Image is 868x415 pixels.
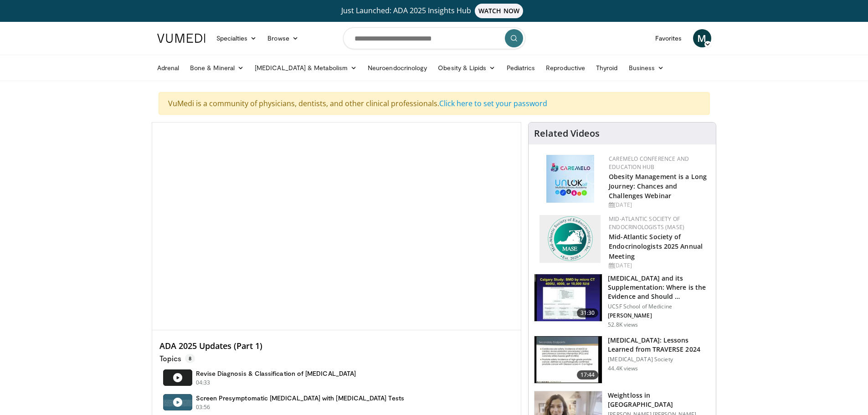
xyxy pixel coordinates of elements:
div: [DATE] [609,201,709,209]
a: Obesity Management is a Long Journey: Chances and Challenges Webinar [609,172,707,200]
p: 52.8K views [608,321,638,328]
a: M [693,29,711,47]
input: Search topics, interventions [343,27,525,49]
a: Mid-Atlantic Society of Endocrinologists 2025 Annual Meeting [609,232,703,260]
span: 17:44 [577,370,599,379]
img: 45df64a9-a6de-482c-8a90-ada250f7980c.png.150x105_q85_autocrop_double_scale_upscale_version-0.2.jpg [546,155,594,203]
a: Just Launched: ADA 2025 Insights HubWATCH NOW [159,4,710,18]
img: VuMedi Logo [157,34,205,43]
p: UCSF School of Medicine [608,303,710,310]
img: 4bb25b40-905e-443e-8e37-83f056f6e86e.150x105_q85_crop-smart_upscale.jpg [534,274,602,322]
h3: [MEDICAL_DATA]: Lessons Learned from TRAVERSE 2024 [608,336,710,354]
video-js: Video Player [152,123,521,330]
a: Thyroid [591,59,623,77]
a: Reproductive [540,59,591,77]
a: Obesity & Lipids [432,59,501,77]
a: Adrenal [152,59,185,77]
img: 1317c62a-2f0d-4360-bee0-b1bff80fed3c.150x105_q85_crop-smart_upscale.jpg [534,336,602,384]
a: Mid-Atlantic Society of Endocrinologists (MASE) [609,215,684,231]
a: Favorites [650,29,688,47]
a: Click here to set your password [439,98,547,108]
a: Browse [262,29,304,47]
a: [MEDICAL_DATA] & Metabolism [249,59,362,77]
h3: [MEDICAL_DATA] and its Supplementation: Where is the Evidence and Should … [608,274,710,301]
a: Pediatrics [501,59,541,77]
p: [PERSON_NAME] [608,312,710,319]
div: VuMedi is a community of physicians, dentists, and other clinical professionals. [159,92,710,115]
a: Neuroendocrinology [362,59,432,77]
a: Specialties [211,29,262,47]
h4: Related Videos [534,128,600,139]
a: 17:44 [MEDICAL_DATA]: Lessons Learned from TRAVERSE 2024 [MEDICAL_DATA] Society 44.4K views [534,336,710,384]
div: [DATE] [609,261,709,270]
h4: ADA 2025 Updates (Part 1) [159,341,514,351]
h3: Weightloss in [GEOGRAPHIC_DATA] [608,391,710,409]
a: Business [623,59,670,77]
a: 31:30 [MEDICAL_DATA] and its Supplementation: Where is the Evidence and Should … UCSF School of M... [534,274,710,328]
p: Topics [159,354,195,363]
a: Bone & Mineral [185,59,249,77]
a: CaReMeLO Conference and Education Hub [609,155,689,171]
h4: Screen Presymptomatic [MEDICAL_DATA] with [MEDICAL_DATA] Tests [196,394,404,402]
p: 04:33 [196,379,211,387]
p: 44.4K views [608,365,638,372]
span: WATCH NOW [475,4,523,18]
h4: Revise Diagnosis & Classification of [MEDICAL_DATA] [196,369,356,378]
span: 8 [185,354,195,363]
p: 03:56 [196,403,211,411]
img: f382488c-070d-4809-84b7-f09b370f5972.png.150x105_q85_autocrop_double_scale_upscale_version-0.2.png [539,215,601,263]
span: 31:30 [577,308,599,318]
p: [MEDICAL_DATA] Society [608,356,710,363]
